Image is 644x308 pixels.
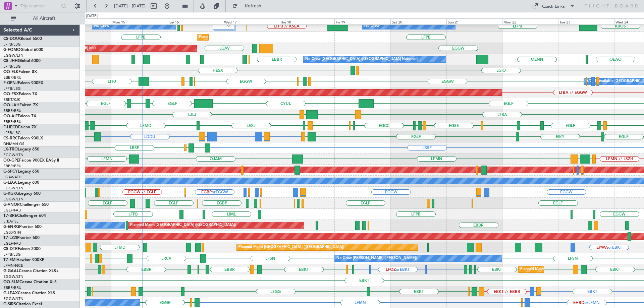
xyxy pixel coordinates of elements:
span: G-FOMO [3,48,20,52]
a: DNMM/LOS [3,141,24,146]
div: Planned Maint [GEOGRAPHIC_DATA] ([GEOGRAPHIC_DATA]) [238,242,344,252]
span: G-LEAX [3,291,18,295]
span: LX-TRO [3,147,18,151]
div: No Crew [94,21,109,31]
button: Refresh [229,1,269,11]
span: G-SIRS [3,302,16,306]
a: OO-AIEFalcon 7X [3,114,36,118]
span: F-HECD [3,125,18,129]
div: No Crew [PERSON_NAME] ([PERSON_NAME]) [336,253,417,263]
span: CS-DOU [3,37,19,41]
a: LFPB/LBG [3,42,21,47]
div: Planned Maint Kortrijk-[GEOGRAPHIC_DATA] [520,264,598,274]
span: [DATE] - [DATE] [114,3,146,9]
div: Mon 15 [111,18,167,24]
span: F-GPNJ [3,81,18,85]
a: CS-RRCFalcon 900LX [3,136,43,140]
div: Wed 17 [223,18,279,24]
span: G-LEGC [3,181,18,185]
div: Fri 19 [334,18,390,24]
a: F-GPNJFalcon 900EX [3,81,43,85]
a: CS-JHHGlobal 6000 [3,59,41,63]
a: EBBR/BRU [3,285,21,290]
span: T7-BRE [3,214,17,218]
a: LFMN/NCE [3,263,23,268]
a: G-SPCYLegacy 650 [3,170,39,174]
span: OO-FSX [3,92,19,96]
div: Thu 18 [279,18,335,24]
span: CS-DTR [3,247,18,251]
div: [DATE] [86,13,98,19]
a: CS-DOUGlobal 6500 [3,37,42,41]
a: G-VNORChallenger 650 [3,203,49,207]
a: EGLF/FAB [3,208,21,213]
a: LFPB/LBG [3,64,21,69]
a: OO-LAHFalcon 7X [3,103,38,107]
div: Tue 23 [558,18,614,24]
div: Planned Maint [GEOGRAPHIC_DATA] ([GEOGRAPHIC_DATA]) [199,32,305,42]
button: Quick Links [529,1,578,11]
a: F-HECDFalcon 7X [3,125,37,129]
a: EGGW/LTN [3,197,23,202]
a: LX-TROLegacy 650 [3,147,39,151]
a: T7-BREChallenger 604 [3,214,46,218]
span: G-GAAL [3,269,19,273]
a: EBKT/KJK [3,97,20,102]
a: G-KGKGLegacy 600 [3,192,41,196]
a: LFPB/LBG [3,86,21,91]
div: Quick Links [542,3,565,10]
span: OO-LAH [3,103,19,107]
a: EBBR/BRU [3,164,21,169]
a: EGGW/LTN [3,296,23,301]
a: EGLF/FAB [3,241,21,246]
a: G-FOMOGlobal 6000 [3,48,43,52]
div: No Crew [GEOGRAPHIC_DATA] ([GEOGRAPHIC_DATA] National) [305,54,418,64]
span: All Aircraft [17,16,71,21]
a: G-ENRGPraetor 600 [3,225,42,229]
a: T7-EMIHawker 900XP [3,258,44,262]
a: OO-GPEFalcon 900EX EASy II [3,159,59,163]
span: G-KGKG [3,192,19,196]
a: EBBR/BRU [3,75,21,80]
div: Mon 22 [502,18,558,24]
span: G-VNOR [3,203,20,207]
button: All Aircraft [7,13,73,24]
a: EGSS/STN [3,230,21,235]
a: LFPB/LBG [3,130,21,135]
span: OO-SLM [3,280,19,284]
a: EBBR/BRU [3,108,21,113]
a: OO-FSXFalcon 7X [3,92,37,96]
a: G-LEGCLegacy 600 [3,181,39,185]
a: EGGW/LTN [3,152,23,158]
a: G-SIRSCitation Excel [3,302,42,306]
div: Sun 21 [446,18,502,24]
a: LGAV/ATH [3,175,21,180]
a: EGGW/LTN [3,274,23,279]
span: OO-ELK [3,70,18,74]
span: CS-RRC [3,136,18,140]
a: EGGW/LTN [3,186,23,191]
div: Sat 20 [390,18,446,24]
span: OO-GPE [3,159,19,163]
img: arrow-gray.svg [227,24,231,27]
div: No Crew [364,21,380,31]
a: LTBA/ISL [3,219,18,224]
a: T7-LZZIPraetor 600 [3,236,40,240]
span: T7-EMI [3,258,16,262]
a: OO-SLMCessna Citation XLS [3,280,57,284]
span: OO-AIE [3,114,18,118]
span: G-SPCY [3,170,18,174]
a: EGGW/LTN [3,53,23,58]
a: LFPB/LBG [3,252,21,257]
a: G-LEAXCessna Citation XLS [3,291,55,295]
span: Refresh [239,4,267,8]
a: CS-DTRFalcon 2000 [3,247,41,251]
input: Trip Number [20,1,59,11]
div: Tue 16 [167,18,223,24]
a: OO-ELKFalcon 8X [3,70,37,74]
a: EBBR/BRU [3,119,21,124]
span: CS-JHH [3,59,18,63]
a: G-GAALCessna Citation XLS+ [3,269,59,273]
span: T7-LZZI [3,236,17,240]
div: Planned Maint Sofia [186,143,220,153]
